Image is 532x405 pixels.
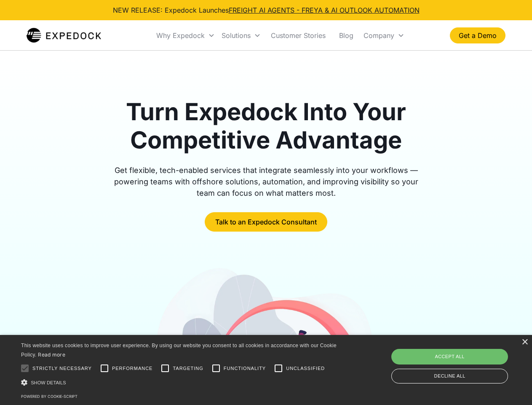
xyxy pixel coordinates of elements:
[286,365,325,372] span: Unclassified
[360,21,408,50] div: Company
[264,21,332,50] a: Customer Stories
[27,27,101,44] img: Expedock Logo
[173,365,203,372] span: Targeting
[229,6,420,14] a: FREIGHT AI AGENTS - FREYA & AI OUTLOOK AUTOMATION
[450,27,505,43] a: Get a Demo
[21,378,340,387] div: Show details
[153,21,218,50] div: Why Expedock
[224,365,266,372] span: Functionality
[38,351,65,358] a: Read more
[21,343,337,358] span: This website uses cookies to improve user experience. By using our website you consent to all coo...
[32,365,92,372] span: Strictly necessary
[104,165,428,199] div: Get flexible, tech-enabled services that integrate seamlessly into your workflows — powering team...
[21,394,78,399] a: Powered by cookie-script
[392,314,532,405] iframe: Chat Widget
[113,5,420,15] div: NEW RELEASE: Expedock Launches
[31,380,66,385] span: Show details
[104,98,428,154] h1: Turn Expedock Into Your Competitive Advantage
[222,31,251,40] div: Solutions
[332,21,360,50] a: Blog
[205,212,327,232] a: Talk to an Expedock Consultant
[364,31,394,40] div: Company
[218,21,264,50] div: Solutions
[112,365,153,372] span: Performance
[27,27,101,44] a: home
[156,31,205,40] div: Why Expedock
